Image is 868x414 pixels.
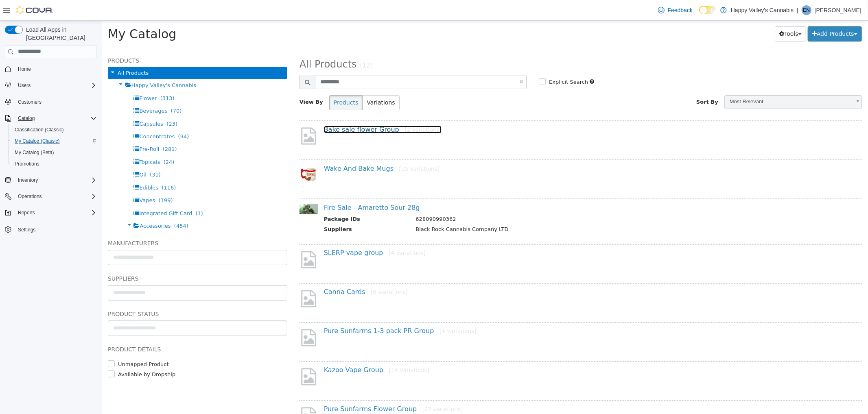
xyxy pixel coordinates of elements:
img: 150 [198,144,216,163]
h5: Product Details [6,324,186,333]
input: Dark Mode [699,6,716,14]
img: missing-image.png [198,268,216,288]
span: All Products [16,49,47,55]
a: Customers [15,97,45,107]
button: Catalog [15,113,38,123]
button: Users [2,80,100,91]
span: Operations [15,192,97,201]
label: Unmapped Product [14,340,67,348]
span: Oil [37,151,44,157]
small: [4 variations] [287,229,324,235]
div: Ezra Nickel [802,5,811,15]
span: Home [18,66,31,72]
th: Suppliers [222,205,308,215]
a: Promotions [11,159,43,169]
th: Package IDs [222,194,308,205]
button: Operations [15,192,45,201]
span: All Products [198,38,255,49]
span: Accessories [38,202,69,208]
button: My Catalog (Beta) [8,147,100,158]
h5: Suppliers [6,253,186,263]
img: missing-image.png [198,307,216,327]
button: Classification (Classic) [8,124,100,135]
p: Happy Valley's Cannabis [731,5,794,15]
span: (23) [65,100,76,106]
span: Promotions [11,159,97,169]
img: 150 [198,183,216,194]
span: (116) [60,164,74,170]
img: missing-image.png [198,385,216,405]
label: Available by Dropship [14,350,74,358]
span: Promotions [15,161,39,167]
small: [22 variations] [321,385,361,392]
a: Settings [15,225,39,235]
button: Catalog [2,113,100,124]
a: Feedback [655,2,696,18]
span: Reports [15,208,97,218]
span: Inventory [15,175,97,185]
span: My Catalog (Classic) [11,136,97,146]
span: Flower [37,74,55,81]
span: EN [803,5,810,15]
span: Vapes [37,176,53,183]
span: Users [18,82,31,89]
button: Tools [673,6,704,21]
small: [4 variations] [338,307,375,314]
img: Cova [16,6,53,14]
h5: Products [6,35,186,45]
span: Classification (Classic) [15,126,64,133]
span: Customers [15,97,97,107]
span: My Catalog (Beta) [15,149,54,156]
button: Add Products [706,6,760,21]
button: Reports [15,208,38,218]
small: [6 variations] [269,268,306,275]
a: Pure Sunfarms Flower Group[22 variations] [222,384,361,392]
span: My Catalog [6,6,74,20]
span: Happy Valley's Cannabis [30,61,94,68]
a: Canna Cards[6 variations] [222,267,306,275]
span: Feedback [668,6,693,14]
span: Sort By [595,78,617,84]
a: Bake sale flower Group[2 variations] [222,105,340,113]
a: Fire Sale - Amaretto Sour 28g [222,183,318,191]
span: Load All Apps in [GEOGRAPHIC_DATA] [23,26,97,42]
a: SLERP vape group[4 variations] [222,228,324,236]
span: (1) [94,190,101,196]
span: (199) [57,176,71,183]
span: My Catalog (Beta) [11,148,97,157]
span: Home [15,64,97,74]
span: Catalog [15,113,97,123]
span: View By [198,78,221,84]
small: [2 variations] [303,106,340,112]
a: Home [15,64,34,74]
p: [PERSON_NAME] [815,5,861,15]
img: missing-image.png [198,346,216,366]
span: (454) [72,202,87,208]
span: Most Relevant [623,75,749,87]
span: Integrated Gift Card [37,190,90,196]
a: Pure Sunfarms 1-3 pack PR Group[4 variations] [222,306,375,314]
span: Settings [15,224,97,234]
span: (94) [77,113,87,119]
button: Home [2,63,100,75]
span: Customers [18,99,42,105]
button: Promotions [8,158,100,170]
small: (12) [258,41,271,48]
span: Classification (Classic) [11,125,97,135]
a: My Catalog (Beta) [11,148,57,157]
span: Beverages [37,87,66,93]
button: Inventory [15,175,41,185]
a: Most Relevant [623,74,760,88]
span: Inventory [18,177,38,183]
button: Operations [2,191,100,202]
label: Explicit Search [445,57,486,65]
span: My Catalog (Classic) [15,138,60,144]
span: (281) [61,125,75,131]
button: My Catalog (Classic) [8,135,100,147]
h5: Manufacturers [6,218,186,227]
span: Dark Mode [699,14,700,15]
button: Variations [260,74,297,89]
button: Inventory [2,174,100,186]
button: Reports [2,207,100,218]
button: Products [227,74,261,89]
